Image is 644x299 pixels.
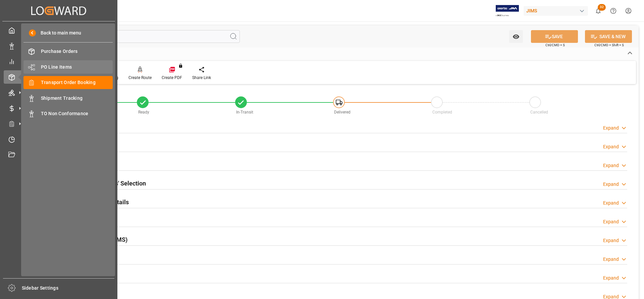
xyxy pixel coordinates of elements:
div: Expand [603,143,619,150]
button: SAVE & NEW [585,30,632,43]
a: Shipment Tracking [23,91,113,104]
a: Document Management [4,148,114,161]
span: TO Non Conformance [41,110,113,117]
a: My Reports [4,55,114,68]
span: Completed [432,110,452,115]
span: Transport Order Booking [41,79,113,86]
span: Ready [138,110,149,115]
span: Sidebar Settings [22,285,115,292]
button: SAVE [531,30,578,43]
span: Back to main menu [36,29,81,36]
a: Timeslot Management V2 [4,133,114,146]
div: Expand [603,218,619,225]
span: In-Transit [236,110,253,115]
span: PO Line Items [41,64,113,71]
span: 32 [598,4,606,11]
span: Purchase Orders [41,48,113,55]
input: Search Fields [31,30,240,43]
div: Expand [603,200,619,207]
div: Expand [603,125,619,132]
button: show 32 new notifications [591,3,606,18]
div: Expand [603,256,619,263]
span: Cancelled [530,110,548,115]
div: Share Link [192,75,211,81]
div: Expand [603,275,619,282]
a: My Cockpit [4,24,114,37]
button: open menu [509,30,523,43]
div: JIMS [524,6,588,16]
span: Ctrl/CMD + S [545,43,565,48]
div: Expand [603,181,619,188]
span: Ctrl/CMD + Shift + S [594,43,624,48]
div: Create Route [128,75,152,81]
img: Exertis%20JAM%20-%20Email%20Logo.jpg_1722504956.jpg [496,5,519,17]
div: Expand [603,162,619,169]
a: PO Line Items [23,60,113,73]
a: Data Management [4,39,114,52]
button: JIMS [524,4,591,17]
a: Purchase Orders [23,45,113,58]
span: Shipment Tracking [41,95,113,102]
a: Transport Order Booking [23,76,113,89]
span: Delivered [334,110,351,115]
a: TO Non Conformance [23,107,113,120]
div: Expand [603,237,619,244]
button: Help Center [606,3,621,18]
